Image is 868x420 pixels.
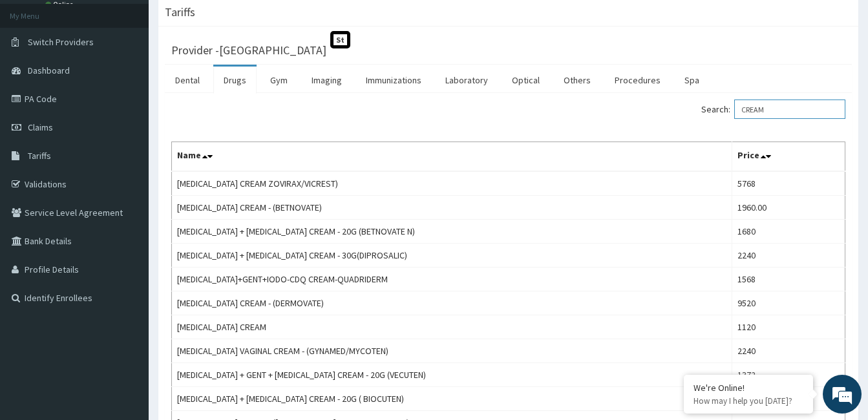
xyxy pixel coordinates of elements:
[732,142,845,172] th: Price
[28,65,70,76] span: Dashboard
[172,387,732,411] td: [MEDICAL_DATA] + [MEDICAL_DATA] CREAM - 20G ( BIOCUTEN)
[172,363,732,387] td: [MEDICAL_DATA] + GENT + [MEDICAL_DATA] CREAM - 20G (VECUTEN)
[165,67,210,94] a: Dental
[732,339,845,363] td: 2240
[171,45,326,56] h3: Provider - [GEOGRAPHIC_DATA]
[502,67,550,94] a: Optical
[172,291,732,315] td: [MEDICAL_DATA] CREAM - (DERMOVATE)
[260,67,298,94] a: Gym
[212,6,243,37] div: Minimize live chat window
[674,67,710,94] a: Spa
[24,65,52,97] img: d_794563401_company_1708531726252_794563401
[732,244,845,268] td: 2240
[172,244,732,268] td: [MEDICAL_DATA] + [MEDICAL_DATA] CREAM - 30G(DIPROSALIC)
[732,291,845,315] td: 9520
[732,171,845,196] td: 5768
[701,100,845,119] label: Search:
[330,31,350,48] span: St
[75,127,178,258] span: We're online!
[732,220,845,244] td: 1680
[734,100,845,119] input: Search:
[693,395,803,406] p: How may I help you today?
[693,382,803,394] div: We're Online!
[435,67,498,94] a: Laboratory
[553,67,601,94] a: Others
[172,196,732,220] td: [MEDICAL_DATA] CREAM - (BETNOVATE)
[172,171,732,196] td: [MEDICAL_DATA] CREAM ZOVIRAX/VICREST)
[6,282,246,327] textarea: Type your message and hit 'Enter'
[67,72,217,89] div: Chat with us now
[213,67,257,94] a: Drugs
[732,363,845,387] td: 1372
[28,36,94,48] span: Switch Providers
[732,268,845,291] td: 1568
[732,315,845,339] td: 1120
[28,150,51,162] span: Tariffs
[165,6,195,18] h3: Tariffs
[172,220,732,244] td: [MEDICAL_DATA] + [MEDICAL_DATA] CREAM - 20G (BETNOVATE N)
[28,121,53,133] span: Claims
[172,142,732,172] th: Name
[172,339,732,363] td: [MEDICAL_DATA] VAGINAL CREAM - (GYNAMED/MYCOTEN)
[172,268,732,291] td: [MEDICAL_DATA]+GENT+IODO-CDQ CREAM-QUADRIDERM
[604,67,671,94] a: Procedures
[355,67,432,94] a: Immunizations
[172,315,732,339] td: [MEDICAL_DATA] CREAM
[732,196,845,220] td: 1960.00
[301,67,352,94] a: Imaging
